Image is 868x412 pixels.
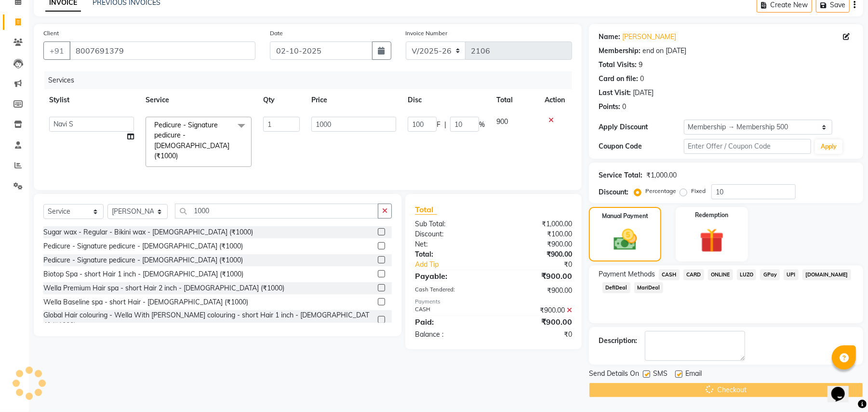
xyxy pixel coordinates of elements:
[815,139,842,154] button: Apply
[599,88,631,98] div: Last Visit:
[43,89,140,111] th: Stylist
[622,32,676,42] a: [PERSON_NAME]
[645,187,676,195] label: Percentage
[43,255,243,265] div: Pedicure - Signature pedicure - [DEMOGRAPHIC_DATA] (₹1000)
[415,298,572,306] div: Payments
[408,330,494,340] div: Balance :
[43,29,59,38] label: Client
[602,212,648,220] label: Manual Payment
[43,241,243,251] div: Pedicure - Signature pedicure - [DEMOGRAPHIC_DATA] (₹1000)
[599,74,638,84] div: Card on file:
[415,205,437,215] span: Total
[406,29,448,38] label: Invoice Number
[508,260,579,270] div: ₹0
[692,225,732,256] img: _gift.svg
[494,219,579,229] div: ₹1,000.00
[494,229,579,239] div: ₹100.00
[640,74,644,84] div: 0
[44,71,579,89] div: Services
[175,204,378,219] input: Search or Scan
[599,336,637,346] div: Description:
[494,316,579,328] div: ₹900.00
[43,297,248,307] div: Wella Baseline spa - short Hair - [DEMOGRAPHIC_DATA] (₹1000)
[599,141,683,151] div: Coupon Code
[599,102,620,112] div: Points:
[257,89,306,111] th: Qty
[408,219,494,229] div: Sub Total:
[408,270,494,282] div: Payable:
[494,239,579,249] div: ₹900.00
[494,270,579,282] div: ₹900.00
[494,249,579,260] div: ₹900.00
[828,373,858,402] iframe: chat widget
[408,239,494,249] div: Net:
[444,120,446,130] span: |
[599,32,620,42] div: Name:
[639,60,642,70] div: 9
[270,29,283,38] label: Date
[43,269,243,279] div: Biotop Spa - short Hair 1 inch - [DEMOGRAPHIC_DATA] (₹1000)
[408,305,494,316] div: CASH
[646,170,677,180] div: ₹1,000.00
[491,89,539,111] th: Total
[43,310,374,330] div: Global Hair colouring - Wella With [PERSON_NAME] colouring - short Hair 1 inch - [DEMOGRAPHIC_DAT...
[606,226,644,253] img: _cash.svg
[408,229,494,239] div: Discount:
[539,89,572,111] th: Action
[760,269,780,280] span: GPay
[602,282,630,293] span: DefiDeal
[43,227,253,237] div: Sugar wax - Regular - Bikini wax - [DEMOGRAPHIC_DATA] (₹1000)
[437,120,441,130] span: F
[642,46,686,56] div: end on [DATE]
[695,211,728,220] label: Redemption
[684,139,811,154] input: Enter Offer / Coupon Code
[708,269,733,280] span: ONLINE
[306,89,402,111] th: Price
[683,269,704,280] span: CARD
[408,286,494,296] div: Cash Tendered:
[69,41,255,60] input: Search by Name/Mobile/Email/Code
[494,305,579,316] div: ₹900.00
[691,187,706,195] label: Fixed
[599,187,628,197] div: Discount:
[408,316,494,328] div: Paid:
[685,369,702,381] span: Email
[599,46,641,56] div: Membership:
[659,269,680,280] span: CASH
[599,269,655,279] span: Payment Methods
[802,269,851,280] span: [DOMAIN_NAME]
[599,170,642,180] div: Service Total:
[408,260,508,270] a: Add Tip
[599,60,637,70] div: Total Visits:
[496,117,508,126] span: 900
[140,89,257,111] th: Service
[402,89,491,111] th: Disc
[622,102,626,112] div: 0
[653,369,668,381] span: SMS
[43,283,284,293] div: Wella Premium Hair spa - short Hair 2 inch - [DEMOGRAPHIC_DATA] (₹1000)
[633,88,654,98] div: [DATE]
[599,122,683,132] div: Apply Discount
[408,249,494,260] div: Total:
[178,151,182,160] a: x
[784,269,799,280] span: UPI
[43,41,70,60] button: +91
[634,282,663,293] span: MariDeal
[737,269,757,280] span: LUZO
[154,121,229,160] span: Pedicure - Signature pedicure - [DEMOGRAPHIC_DATA] (₹1000)
[479,120,485,130] span: %
[589,369,639,381] span: Send Details On
[494,330,579,340] div: ₹0
[494,286,579,296] div: ₹900.00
